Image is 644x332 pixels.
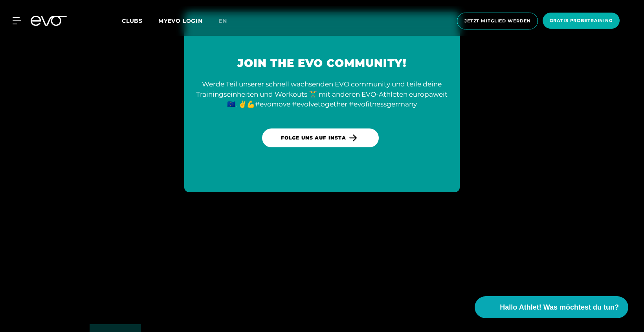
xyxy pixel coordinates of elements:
span: Clubs [122,17,143,24]
span: Folge uns auf Insta [281,134,346,141]
a: MYEVO LOGIN [158,17,203,24]
h3: Join the EVO community! [194,57,450,70]
a: evofitness instagram [374,202,460,287]
a: evofitness instagram [470,12,555,97]
div: Werde Teil unserer schnell wachsenden EVO community und teile deine Trainingseinheiten und Workou... [194,79,450,110]
span: en [218,17,227,24]
a: evofitness instagram [279,202,365,287]
a: Jetzt Mitglied werden [455,13,540,29]
a: evofitness instagram [90,202,175,287]
a: evofitness instagram [90,12,175,97]
span: Jetzt Mitglied werden [464,18,530,24]
a: en [218,17,237,26]
button: Hallo Athlet! Was möchtest du tun? [475,296,628,318]
span: Hallo Athlet! Was möchtest du tun? [500,302,619,313]
a: evofitness instagram [184,202,270,287]
span: Gratis Probetraining [550,17,613,24]
a: Folge uns auf Insta [262,128,379,147]
a: evofitness instagram [470,107,555,192]
a: evofitness instagram [90,107,175,192]
a: Gratis Probetraining [540,13,622,29]
a: evofitness instagram [470,202,555,287]
a: Clubs [122,17,158,24]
